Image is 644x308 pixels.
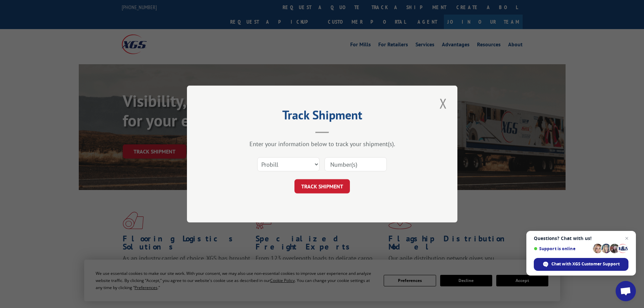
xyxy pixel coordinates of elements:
[616,281,636,301] a: Open chat
[294,179,350,193] button: TRACK SHIPMENT
[221,140,424,148] div: Enter your information below to track your shipment(s).
[534,236,628,241] span: Questions? Chat with us!
[325,157,387,171] input: Number(s)
[221,110,424,123] h2: Track Shipment
[534,246,591,251] span: Support is online
[551,261,620,267] span: Chat with XGS Customer Support
[534,258,628,271] span: Chat with XGS Customer Support
[437,94,449,113] button: Close modal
